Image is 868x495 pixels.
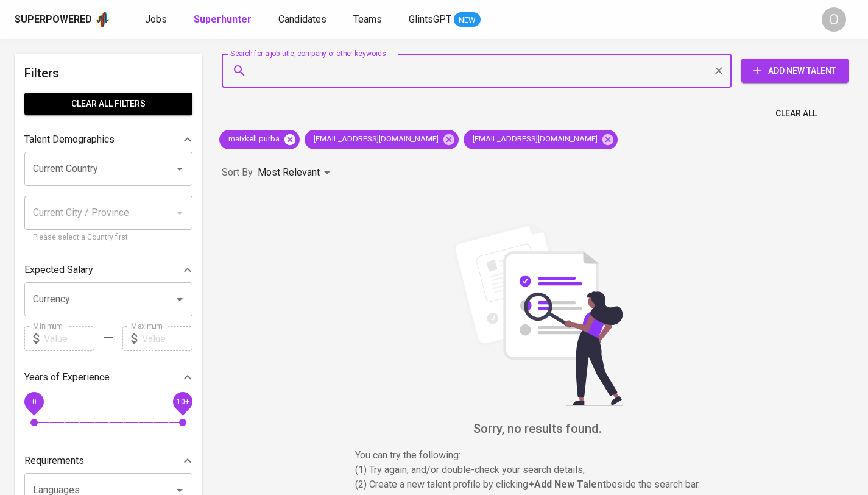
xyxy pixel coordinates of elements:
span: 0 [32,397,36,406]
p: Requirements [24,454,84,468]
p: You can try the following : [355,448,721,463]
span: Teams [353,13,382,25]
a: Jobs [145,12,169,27]
button: Open [171,291,188,308]
span: Candidates [278,13,326,25]
p: (2) Create a new talent profile by clicking beside the search bar. [355,477,721,492]
button: Open [171,160,188,177]
span: Add New Talent [751,63,839,79]
input: Value [142,326,192,351]
a: Teams [353,12,384,27]
b: Superhunter [194,13,252,25]
a: GlintsGPT NEW [409,12,481,27]
button: Clear [710,62,727,79]
span: maixkell purba [219,134,287,145]
div: Most Relevant [258,162,334,184]
div: Expected Salary [24,258,192,282]
h6: Filters [24,63,192,83]
div: Years of Experience [24,365,192,390]
h6: Sorry, no results found. [222,419,853,438]
div: maixkell purba [219,130,300,149]
div: O [822,7,846,32]
p: Sort By [222,165,253,180]
div: [EMAIL_ADDRESS][DOMAIN_NAME] [305,130,459,149]
p: Most Relevant [258,165,320,180]
button: Clear All filters [24,93,192,115]
button: Clear All [771,102,822,125]
span: Clear All filters [34,96,183,112]
span: [EMAIL_ADDRESS][DOMAIN_NAME] [305,134,446,145]
a: Candidates [278,12,329,27]
div: Requirements [24,449,192,473]
p: Years of Experience [24,370,110,385]
span: NEW [454,14,481,26]
div: Superpowered [15,13,92,27]
img: file_searching.svg [446,223,629,406]
div: [EMAIL_ADDRESS][DOMAIN_NAME] [464,130,618,149]
p: (1) Try again, and/or double-check your search details, [355,463,721,477]
span: [EMAIL_ADDRESS][DOMAIN_NAME] [464,134,605,145]
a: Superpoweredapp logo [15,10,111,29]
span: GlintsGPT [409,13,451,25]
p: Talent Demographics [24,132,115,147]
p: Expected Salary [24,263,93,277]
b: + Add New Talent [528,479,606,490]
span: Clear All [775,106,817,121]
a: Superhunter [194,12,254,27]
span: 10+ [176,397,189,406]
button: Add New Talent [741,59,849,83]
div: Talent Demographics [24,127,192,152]
span: Jobs [145,13,167,25]
input: Value [44,326,94,351]
p: Please select a Country first [33,232,184,244]
img: app logo [94,10,111,29]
